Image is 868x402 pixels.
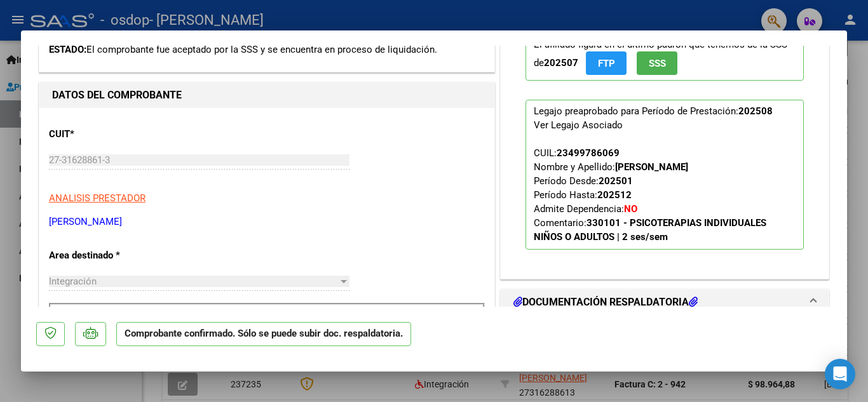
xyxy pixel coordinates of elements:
[116,322,411,347] p: Comprobante confirmado. Sólo se puede subir doc. respaldatoria.
[586,51,627,75] button: FTP
[49,44,86,55] span: ESTADO:
[526,100,804,250] p: Legajo preaprobado para Período de Prestación:
[599,175,633,187] strong: 202501
[534,147,766,243] span: CUIL: Nombre y Apellido: Período Desde: Período Hasta: Admite Dependencia:
[598,58,615,69] span: FTP
[534,217,766,243] strong: 330101 - PSICOTERAPIAS INDIVIDUALES NIÑOS O ADULTOS | 2 ses/sem
[649,58,666,69] span: SSS
[557,146,620,160] div: 23499786069
[526,33,804,81] p: El afiliado figura en el ultimo padrón que tenemos de la SSS de
[637,51,677,75] button: SSS
[49,276,97,287] span: Integración
[534,118,623,132] div: Ver Legajo Asociado
[49,248,180,263] p: Area destinado *
[86,44,437,55] span: El comprobante fue aceptado por la SSS y se encuentra en proceso de liquidación.
[544,57,578,69] strong: 202507
[49,215,485,229] p: [PERSON_NAME]
[597,189,632,201] strong: 202512
[501,14,829,279] div: PREAPROBACIÓN PARA INTEGRACION
[624,203,637,215] strong: NO
[49,192,146,204] span: ANALISIS PRESTADOR
[49,127,180,142] p: CUIT
[534,217,766,243] span: Comentario:
[513,295,698,310] h1: DOCUMENTACIÓN RESPALDATORIA
[825,359,855,389] div: Open Intercom Messenger
[52,89,182,101] strong: DATOS DEL COMPROBANTE
[615,161,688,173] strong: [PERSON_NAME]
[738,105,773,117] strong: 202508
[501,290,829,315] mat-expansion-panel-header: DOCUMENTACIÓN RESPALDATORIA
